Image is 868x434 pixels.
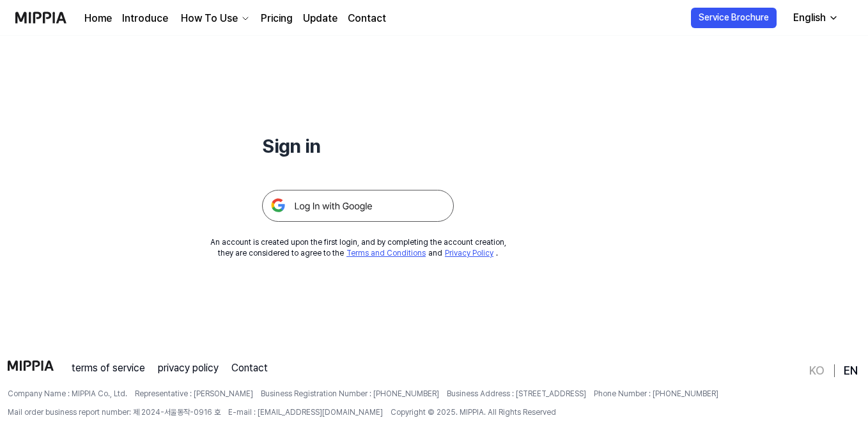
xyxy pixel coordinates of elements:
span: Business Registration Number : [PHONE_NUMBER] [261,389,439,399]
span: Copyright © 2025. MIPPIA. All Rights Reserved [391,407,556,418]
span: Phone Number : [PHONE_NUMBER] [594,389,718,399]
a: Contact [348,11,386,26]
a: Home [84,11,112,26]
a: terms of service [72,360,145,376]
span: Representative : [PERSON_NAME] [135,389,253,399]
div: English [791,10,828,26]
span: Business Address : [STREET_ADDRESS] [447,389,586,399]
img: 구글 로그인 버튼 [262,190,454,222]
a: Terms and Conditions [346,249,426,258]
h1: Sign in [262,132,454,159]
button: English [783,5,846,31]
img: logo [8,360,54,371]
a: Contact [231,360,268,376]
a: privacy policy [158,360,219,376]
span: Company Name : MIPPIA Co., Ltd. [8,389,127,399]
a: Privacy Policy [445,249,493,258]
div: An account is created upon the first login, and by completing the account creation, they are cons... [210,237,506,259]
button: How To Use [178,11,251,26]
a: KO [809,363,825,378]
a: EN [844,363,858,378]
a: Pricing [261,11,293,26]
span: Mail order business report number: 제 2024-서울동작-0916 호 [8,407,221,418]
a: Introduce [122,11,168,26]
span: E-mail : [EMAIL_ADDRESS][DOMAIN_NAME] [228,407,383,418]
a: Update [303,11,337,26]
button: Service Brochure [691,8,777,28]
div: How To Use [178,11,240,26]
